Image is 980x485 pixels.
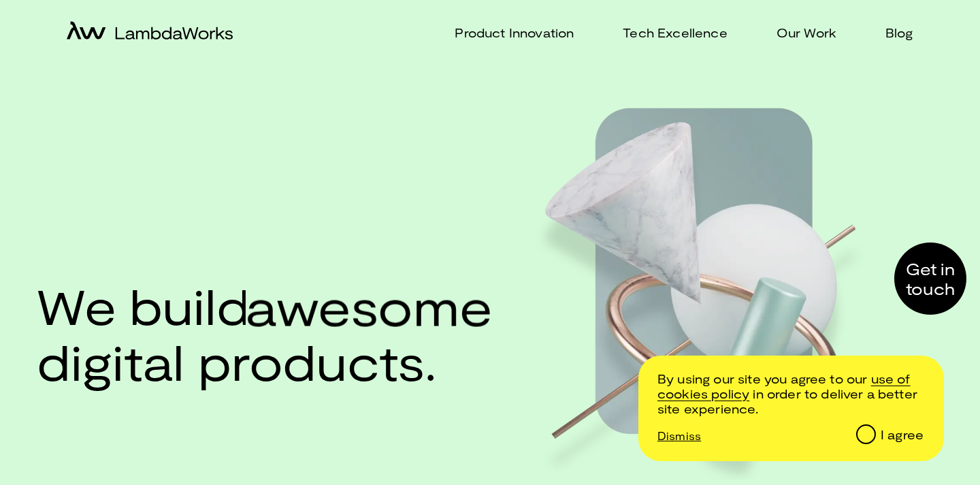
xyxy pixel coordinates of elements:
[869,23,913,43] a: Blog
[623,23,727,43] p: Tech Excellence
[760,23,836,43] a: Our Work
[657,429,701,442] p: Dismiss
[438,23,574,43] a: Product Innovation
[455,23,574,43] p: Product Innovation
[881,428,924,443] div: I agree
[657,371,911,401] a: /cookie-and-privacy-policy
[657,372,924,416] p: By using our site you agree to our in order to deliver a better site experience.
[777,23,836,43] p: Our Work
[67,21,233,45] a: home-icon
[535,89,882,480] img: Hero image web
[606,23,727,43] a: Tech Excellence
[37,277,487,389] h1: We build digital products.
[246,276,492,334] span: awesome
[885,23,913,43] p: Blog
